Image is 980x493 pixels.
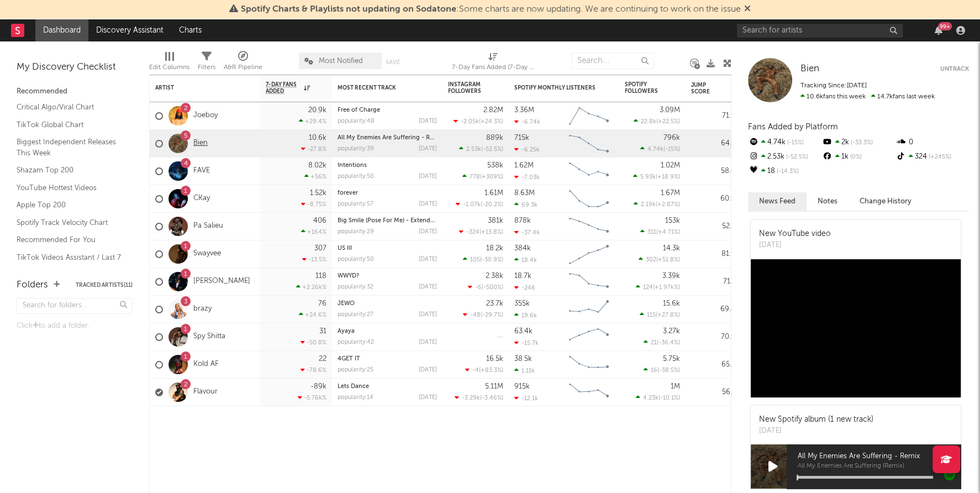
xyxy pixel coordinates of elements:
[633,173,680,180] div: ( )
[193,332,225,342] a: Spy Shitta
[634,201,680,208] div: ( )
[419,174,437,180] div: [DATE]
[76,282,133,288] button: Tracked Artists(11)
[564,379,614,406] svg: Chart title
[644,366,680,374] div: ( )
[759,426,873,437] div: [DATE]
[800,82,867,89] span: Tracking Since: [DATE]
[514,190,535,197] div: 8.63M
[564,213,614,240] svg: Chart title
[338,190,358,196] a: forever
[224,61,262,74] div: A&R Pipeline
[643,395,658,401] span: 4.23k
[455,394,503,401] div: ( )
[319,328,326,335] div: 31
[657,174,678,180] span: +18.9 %
[663,300,680,307] div: 15.6k
[338,384,369,390] a: Lets Dance
[514,284,535,291] div: -246
[17,217,122,229] a: Spotify Track Velocity Chart
[663,355,680,363] div: 5.75k
[338,367,373,373] div: popularity: 25
[659,368,678,374] span: -38.5 %
[308,107,326,114] div: 20.9k
[564,102,614,130] svg: Chart title
[482,257,502,263] span: -30.9 %
[459,145,503,153] div: ( )
[468,284,503,291] div: ( )
[483,146,502,153] span: -52.5 %
[419,256,437,263] div: [DATE]
[241,5,741,14] span: : Some charts are now updating. We are continuing to work on the issue
[193,360,219,369] a: Kold AF
[821,135,895,150] div: 2k
[564,323,614,351] svg: Chart title
[661,162,680,169] div: 1.02M
[482,395,502,401] span: -3.46 %
[514,395,538,402] div: -12.1k
[658,340,678,346] span: -36.4 %
[301,366,326,374] div: -78.6 %
[625,81,663,95] div: Spotify Followers
[338,273,359,279] a: WWYD?
[691,82,719,95] div: Jump Score
[462,173,503,180] div: ( )
[748,150,821,164] div: 2.53k
[514,85,597,91] div: Spotify Monthly Listeners
[662,272,680,280] div: 3.39k
[564,185,614,213] svg: Chart title
[514,312,537,319] div: 19.6k
[748,135,821,150] div: 4.74k
[310,383,326,390] div: -89k
[17,319,133,333] div: Click to add a folder.
[475,285,482,291] span: -6
[193,305,212,314] a: brazy
[661,190,680,197] div: 1.67M
[564,240,614,268] svg: Chart title
[224,47,262,79] div: A&R Pipeline
[655,285,678,291] span: +1.97k %
[308,162,326,169] div: 8.02k
[338,218,450,224] a: Big Smile (Pose For Me) - Extended Mix
[564,158,614,185] svg: Chart title
[338,135,444,141] a: All My Enemies Are Suffering - Remix
[193,111,218,120] a: Joeboy
[17,164,122,176] a: Shazam Top 200
[17,136,122,159] a: Biggest Independent Releases This Week
[193,139,208,148] a: Bien
[198,61,215,74] div: Filters
[462,395,480,401] span: -3.29k
[514,201,538,208] div: 69.3k
[514,107,534,114] div: 3.36M
[514,162,534,169] div: 1.62M
[759,228,831,240] div: New YouTube video
[564,130,614,158] svg: Chart title
[149,61,189,74] div: Edit Columns
[651,368,657,374] span: 16
[514,229,540,236] div: -37.4k
[338,301,437,307] div: JEWO
[193,222,223,231] a: Pa Salieu
[470,174,480,180] span: 778
[459,228,503,235] div: ( )
[241,5,456,14] span: Spotify Charts & Playlists not updating on Sodatone
[338,328,437,334] div: Ayaya
[299,118,326,125] div: +29.4 %
[419,284,437,290] div: [DATE]
[514,339,539,347] div: -15.7k
[691,165,735,178] div: 58.4
[452,61,535,74] div: 7-Day Fans Added (7-Day Fans Added)
[482,174,502,180] span: +309 %
[486,355,503,363] div: 16.5k
[338,174,374,180] div: popularity: 50
[463,311,503,318] div: ( )
[663,328,680,335] div: 3.27k
[641,119,656,125] span: 22.8k
[309,134,326,141] div: 10.6k
[488,217,503,224] div: 381k
[338,312,373,318] div: popularity: 27
[17,182,122,194] a: YouTube Hottest Videos
[514,245,531,252] div: 384k
[419,367,437,373] div: [DATE]
[319,355,326,363] div: 22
